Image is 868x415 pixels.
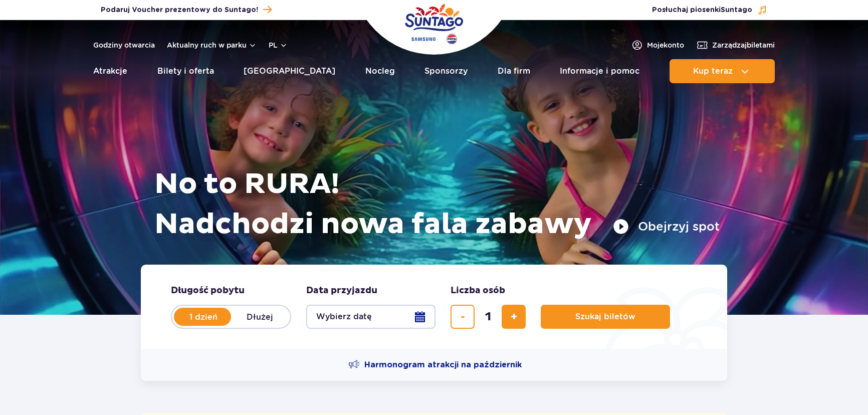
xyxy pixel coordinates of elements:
[451,285,505,297] span: Liczba osób
[231,306,288,327] label: Dłużej
[652,5,767,15] button: Posłuchaj piosenkiSuntago
[712,40,775,50] span: Zarządzaj biletami
[498,59,530,83] a: Dla firm
[670,59,775,83] button: Kup teraz
[167,41,257,49] button: Aktualny ruch w parku
[269,40,288,50] button: pl
[171,285,245,297] span: Długość pobytu
[647,40,684,50] span: Moje konto
[693,67,733,76] span: Kup teraz
[306,285,377,297] span: Data przyjazdu
[141,265,727,349] form: Planowanie wizyty w Park of Poland
[631,39,684,51] a: Mojekonto
[244,59,335,83] a: [GEOGRAPHIC_DATA]
[306,305,436,329] button: Wybierz datę
[721,7,752,14] span: Suntago
[101,3,272,17] a: Podaruj Voucher prezentowy do Suntago!
[451,305,475,329] button: usuń bilet
[424,59,468,83] a: Sponsorzy
[575,312,635,321] span: Szukaj biletów
[652,5,752,15] span: Posłuchaj piosenki
[696,39,775,51] a: Zarządzajbiletami
[364,359,522,370] span: Harmonogram atrakcji na październik
[541,305,670,329] button: Szukaj biletów
[502,305,526,329] button: dodaj bilet
[476,305,500,329] input: liczba biletów
[93,59,127,83] a: Atrakcje
[348,359,522,371] a: Harmonogram atrakcji na październik
[157,59,214,83] a: Bilety i oferta
[365,59,395,83] a: Nocleg
[613,219,720,235] button: Obejrzyj spot
[101,5,258,15] span: Podaruj Voucher prezentowy do Suntago!
[154,164,720,245] h1: No to RURA! Nadchodzi nowa fala zabawy
[93,40,155,50] a: Godziny otwarcia
[175,306,232,327] label: 1 dzień
[560,59,639,83] a: Informacje i pomoc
